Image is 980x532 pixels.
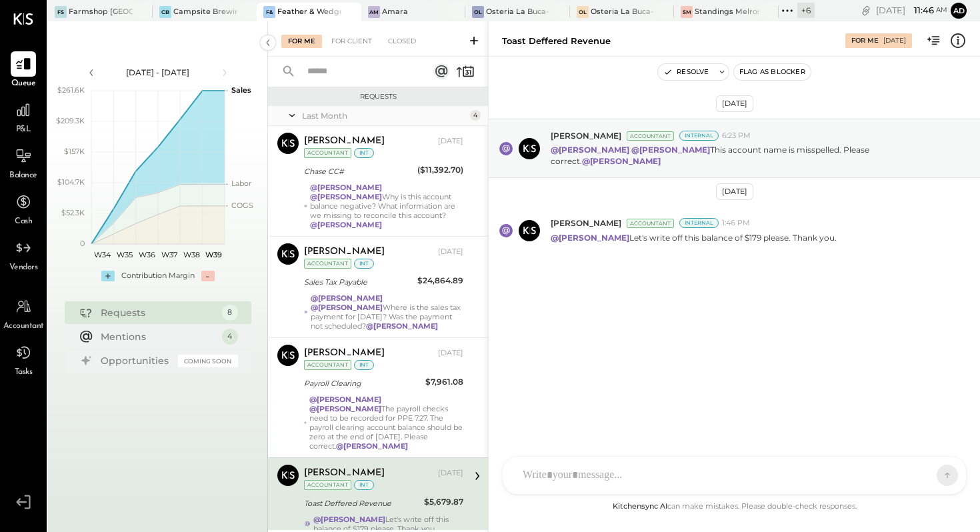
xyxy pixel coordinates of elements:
[627,219,674,228] div: Accountant
[438,348,463,359] div: [DATE]
[101,306,215,319] div: Requests
[716,183,753,200] div: [DATE]
[304,259,351,269] div: Accountant
[55,6,67,18] div: FS
[907,4,934,17] span: 11 : 46
[222,329,238,345] div: 4
[951,3,967,19] button: Ad
[178,355,238,367] div: Coming Soon
[3,321,44,333] span: Accountant
[304,135,385,148] div: [PERSON_NAME]
[695,7,759,17] div: Standings Melrose
[205,250,221,259] text: W39
[1,97,46,136] a: P&L
[658,64,714,80] button: Resolve
[472,6,484,18] div: OL
[304,275,413,289] div: Sales Tax Payable
[859,3,873,17] div: copy link
[577,6,589,18] div: OL
[716,95,753,112] div: [DATE]
[1,189,46,228] a: Cash
[1,235,46,274] a: Vendors
[183,250,199,259] text: W38
[368,6,380,18] div: Am
[551,130,621,141] span: [PERSON_NAME]
[679,218,719,228] div: Internal
[310,192,382,201] strong: @[PERSON_NAME]
[797,3,815,18] div: + 6
[1,51,46,90] a: Queue
[417,274,463,287] div: $24,864.89
[57,85,85,95] text: $261.6K
[1,340,46,379] a: Tasks
[304,165,413,178] div: Chase CC#
[80,239,85,248] text: 0
[161,250,177,259] text: W37
[64,147,85,156] text: $157K
[438,468,463,479] div: [DATE]
[310,220,382,229] strong: @[PERSON_NAME]
[883,36,906,45] div: [DATE]
[304,360,351,370] div: Accountant
[15,367,33,379] span: Tasks
[325,35,379,48] div: For Client
[722,131,751,141] span: 6:23 PM
[382,7,408,17] div: Amara
[354,360,374,370] div: int
[336,441,408,451] strong: @[PERSON_NAME]
[631,145,710,155] strong: @[PERSON_NAME]
[1,294,46,333] a: Accountant
[627,131,674,141] div: Accountant
[1,143,46,182] a: Balance
[281,35,322,48] div: For Me
[69,7,133,17] div: Farmshop [GEOGRAPHIC_DATA][PERSON_NAME]
[173,7,237,17] div: Campsite Brewing
[679,131,719,141] div: Internal
[311,293,383,303] strong: @[PERSON_NAME]
[159,6,171,18] div: CB
[57,177,85,187] text: $104.7K
[551,232,837,243] p: Let's write off this balance of $179 please. Thank you.
[231,201,253,210] text: COGS
[438,136,463,147] div: [DATE]
[502,35,611,47] div: Toast Deffered Revenue
[851,36,879,45] div: For Me
[61,208,85,217] text: $52.3K
[486,7,550,17] div: Osteria La Buca- [PERSON_NAME][GEOGRAPHIC_DATA]
[9,170,37,182] span: Balance
[9,262,38,274] span: Vendors
[438,247,463,257] div: [DATE]
[551,233,629,243] strong: @[PERSON_NAME]
[121,271,195,281] div: Contribution Margin
[425,375,463,389] div: $7,961.08
[734,64,811,80] button: Flag as Blocker
[11,78,36,90] span: Queue
[354,259,374,269] div: int
[304,148,351,158] div: Accountant
[231,179,251,188] text: Labor
[117,250,133,259] text: W35
[354,480,374,490] div: int
[582,156,661,166] strong: @[PERSON_NAME]
[304,347,385,360] div: [PERSON_NAME]
[310,183,382,192] strong: @[PERSON_NAME]
[304,467,385,480] div: [PERSON_NAME]
[138,250,155,259] text: W36
[15,216,32,228] span: Cash
[16,124,31,136] span: P&L
[470,110,481,121] div: 4
[311,293,463,331] div: Where is the sales tax payment for [DATE]? Was the payment not scheduled?
[275,92,481,101] div: Requests
[311,303,383,312] strong: @[PERSON_NAME]
[313,515,385,524] strong: @[PERSON_NAME]
[201,271,215,281] div: -
[551,144,949,167] p: This account name is misspelled. Please correct.
[94,250,111,259] text: W34
[304,480,351,490] div: Accountant
[56,116,85,125] text: $209.3K
[551,145,629,155] strong: @[PERSON_NAME]
[936,5,947,15] span: am
[101,354,171,367] div: Opportunities
[304,377,421,390] div: Payroll Clearing
[551,217,621,229] span: [PERSON_NAME]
